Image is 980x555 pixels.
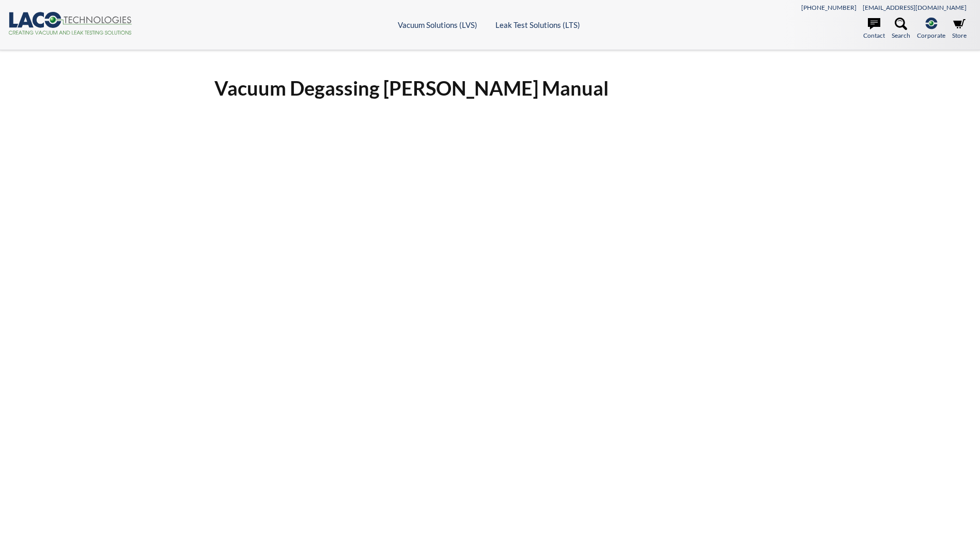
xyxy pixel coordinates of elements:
a: Contact [863,18,885,40]
a: [PHONE_NUMBER] [801,4,857,11]
span: Corporate [917,30,945,40]
a: [EMAIL_ADDRESS][DOMAIN_NAME] [863,4,967,11]
a: Vacuum Solutions (LVS) [398,20,477,29]
a: Store [952,18,967,40]
a: Leak Test Solutions (LTS) [495,20,580,29]
a: Search [892,18,910,40]
h1: Vacuum Degassing [PERSON_NAME] Manual [214,75,765,101]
